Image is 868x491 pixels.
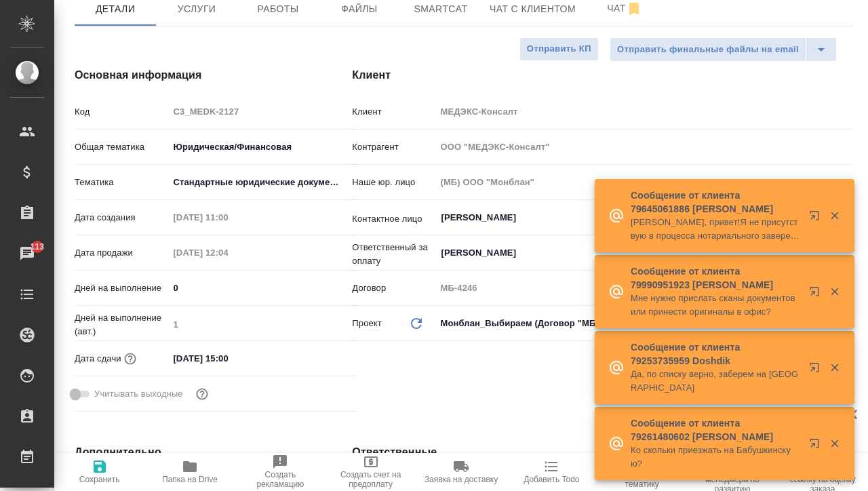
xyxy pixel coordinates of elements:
p: Общая тематика [75,140,168,154]
input: Пустое поле [168,102,356,121]
h4: Дополнительно [75,444,298,460]
p: Мне нужно прислать сканы документов или принести оригиналы в офис? [631,292,800,319]
button: Открыть в новой вкладке [801,278,833,311]
h4: Основная информация [75,67,298,83]
button: Отправить КП [519,37,599,61]
p: Проект [352,317,382,330]
a: 113 [3,237,51,271]
span: Отправить финальные файлы на email [617,42,799,58]
button: Папка на Drive [144,453,235,491]
button: Сохранить [54,453,144,491]
button: Если добавить услуги и заполнить их объемом, то дата рассчитается автоматически [121,350,139,368]
p: Сообщение от клиента 79253735959 Doshdik [631,340,800,368]
span: Детали [83,1,148,18]
p: Сообщение от клиента 79645061886 [PERSON_NAME] [631,189,800,216]
p: Клиент [352,105,435,119]
input: Пустое поле [435,172,853,192]
p: Дней на выполнение (авт.) [75,311,168,338]
span: Smartcat [408,1,473,18]
button: Закрыть [821,361,848,374]
p: Код [75,105,168,119]
span: Файлы [327,1,392,18]
svg: Отписаться [626,1,642,17]
span: Работы [245,1,311,18]
button: Создать рекламацию [235,453,325,491]
div: Юридическая/Финансовая [168,136,356,159]
p: Ко скольки приезжать на Бабушкинскую? [631,444,800,471]
span: Папка на Drive [162,475,218,484]
p: Да, по списку верно, заберем на [GEOGRAPHIC_DATA] [631,368,800,395]
p: Дата продажи [75,246,168,260]
span: Создать рекламацию [243,470,317,489]
input: ✎ Введи что-нибудь [168,278,356,298]
button: Открыть в новой вкладке [801,354,833,387]
p: [PERSON_NAME], привет!Я не присутствую в процесса нотариального заверения. До этого не множко пог... [631,216,800,243]
button: Закрыть [821,286,848,298]
div: Стандартные юридические документы, договоры, уставы [168,171,356,194]
span: Услуги [164,1,229,18]
div: Монблан_Выбираем (Договор "МБ-4246", контрагент "ООО "МЕДЭКС-Консалт" ") [435,312,853,335]
p: Наше юр. лицо [352,176,435,189]
span: Добавить Todo [524,475,579,484]
span: Отправить КП [527,41,591,57]
p: Договор [352,281,435,295]
p: Контактное лицо [352,212,435,226]
input: Пустое поле [435,102,853,121]
span: 113 [22,240,53,254]
p: Контрагент [352,140,435,154]
button: Добавить Todo [507,453,597,491]
button: Создать счет на предоплату [325,453,416,491]
p: Дней на выполнение [75,281,168,295]
button: Закрыть [821,437,848,450]
button: Закрыть [821,210,848,222]
p: Сообщение от клиента 79261480602 [PERSON_NAME] [631,416,800,444]
input: ✎ Введи что-нибудь [168,349,287,368]
button: Открыть в новой вкладке [801,430,833,463]
div: split button [610,37,837,62]
span: Учитывать выходные [94,387,183,401]
p: Тематика [75,176,168,189]
button: Открыть в новой вкладке [801,202,833,235]
p: Дата создания [75,211,168,224]
h4: Ответственные [352,444,853,460]
button: Заявка на доставку [416,453,506,491]
input: Пустое поле [168,243,287,262]
span: Чат с клиентом [490,1,576,18]
input: Пустое поле [168,315,356,334]
h4: Клиент [352,67,853,83]
button: Отправить финальные файлы на email [610,37,806,62]
input: Пустое поле [435,137,853,157]
p: Сообщение от клиента 79990951923 [PERSON_NAME] [631,264,800,292]
span: Создать счет на предоплату [334,470,408,489]
input: Пустое поле [435,278,853,298]
button: Выбери, если сб и вс нужно считать рабочими днями для выполнения заказа. [193,385,211,403]
p: Дата сдачи [75,352,121,366]
p: Ответственный за оплату [352,241,435,268]
span: Заявка на доставку [425,475,498,484]
input: Пустое поле [168,208,287,227]
span: Сохранить [79,475,120,484]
